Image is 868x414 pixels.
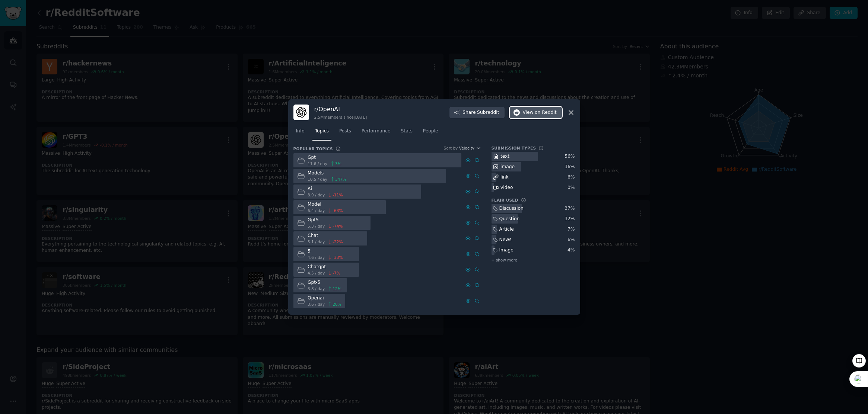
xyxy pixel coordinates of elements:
span: 6.4 / day [308,208,325,213]
a: Topics [312,125,331,141]
span: 3.6 / day [308,302,325,307]
span: + show more [492,257,518,263]
span: 3.8 / day [308,286,325,291]
span: 4.6 / day [308,255,325,260]
div: 5 [308,248,343,255]
span: Performance [362,128,391,135]
span: 12 % [333,286,341,291]
span: Subreddit [477,109,499,116]
span: View [523,109,557,116]
button: Viewon Reddit [510,107,562,119]
a: Stats [398,125,415,141]
span: Velocity [459,145,474,151]
span: -11 % [333,192,343,198]
h3: r/ OpenAI [314,105,367,113]
div: 4 % [567,247,575,254]
div: 0 % [567,184,575,191]
div: Model [308,201,343,208]
div: Gpt-5 [308,279,341,286]
span: Posts [339,128,351,135]
span: Info [296,128,305,135]
span: -74 % [333,224,343,229]
span: 5.1 / day [308,239,325,244]
span: 11.6 / day [308,161,327,166]
div: 6 % [567,174,575,181]
span: -33 % [333,255,343,260]
div: 2.5M members since [DATE] [314,115,367,120]
div: News [499,237,512,243]
h3: Popular Topics [293,146,333,151]
span: Share [462,109,499,116]
span: 20 % [333,302,341,307]
div: Models [308,170,346,177]
span: on Reddit [535,109,556,116]
div: Ai [308,186,343,192]
div: Openai [308,295,341,302]
img: OpenAI [293,105,309,120]
div: 7 % [567,226,575,233]
div: 36 % [565,164,575,170]
div: Article [499,226,514,233]
span: -7 % [333,270,340,276]
div: Gpt [308,154,341,161]
div: Image [499,247,514,254]
span: 4.5 / day [308,270,325,276]
div: 37 % [565,205,575,212]
span: 5.3 / day [308,224,325,229]
span: 8.9 / day [308,192,325,198]
span: 3 % [335,161,341,166]
button: ShareSubreddit [449,107,504,119]
span: Topics [315,128,329,135]
a: People [420,125,441,141]
h3: Submission Types [492,145,536,151]
div: Sort by [444,145,458,151]
span: -63 % [333,208,343,213]
div: Gpt5 [308,217,343,224]
div: video [500,184,513,191]
span: 347 % [335,177,346,182]
span: -22 % [333,239,343,244]
a: Posts [337,125,354,141]
span: Stats [401,128,413,135]
button: Velocity [459,145,481,151]
div: image [500,164,515,170]
a: Performance [359,125,393,141]
div: 6 % [567,237,575,243]
div: link [500,174,509,181]
div: Chat [308,232,343,239]
h3: Flair Used [492,198,518,203]
div: 32 % [565,216,575,222]
div: text [500,153,509,160]
a: Info [293,125,307,141]
div: Discussion [499,205,524,212]
div: Question [499,216,520,222]
div: Chatgpt [308,264,340,270]
span: 10.5 / day [308,177,327,182]
span: People [423,128,438,135]
div: 56 % [565,153,575,160]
